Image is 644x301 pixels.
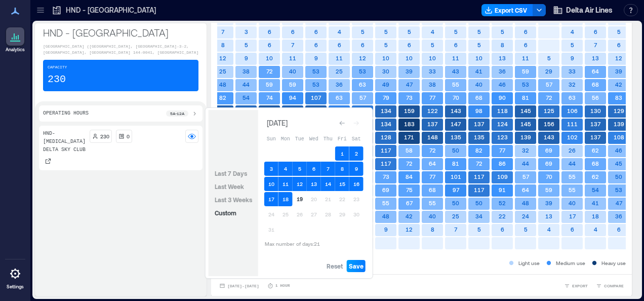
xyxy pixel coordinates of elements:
[321,207,335,221] button: 28
[592,186,599,193] text: 54
[431,226,434,233] text: 8
[615,186,622,193] text: 53
[429,68,436,74] text: 33
[452,55,459,61] text: 11
[335,192,349,206] button: 22
[452,147,459,154] text: 50
[336,81,343,88] text: 36
[314,42,318,48] text: 6
[477,226,481,233] text: 5
[546,81,553,88] text: 57
[474,134,485,140] text: 135
[475,68,482,74] text: 41
[213,207,238,219] button: Custom
[66,5,156,15] p: HND - [GEOGRAPHIC_DATA]
[338,42,341,48] text: 6
[404,134,414,140] text: 171
[592,55,599,61] text: 13
[307,162,321,176] button: 6
[475,81,482,88] text: 40
[592,147,599,154] text: 62
[594,28,597,35] text: 6
[522,68,529,74] text: 59
[100,132,109,140] p: 230
[567,107,578,114] text: 106
[569,173,576,180] text: 55
[524,42,528,48] text: 6
[6,47,25,53] p: Analytics
[48,72,66,87] p: 230
[335,146,349,161] button: 1
[382,81,389,88] text: 49
[544,107,554,114] text: 125
[293,177,307,191] button: 12
[522,94,529,101] text: 81
[499,55,506,61] text: 13
[545,147,552,154] text: 69
[453,186,460,193] text: 97
[349,116,364,130] button: Go to next month
[429,186,436,193] text: 68
[545,68,552,74] text: 29
[604,283,624,289] span: COMPARE
[615,173,622,180] text: 50
[592,68,599,74] text: 64
[314,55,318,61] text: 9
[454,28,458,35] text: 5
[217,281,261,291] button: [DATE]-[DATE]
[264,131,278,145] th: Sunday
[475,200,482,206] text: 50
[451,121,461,127] text: 147
[520,107,531,114] text: 145
[384,42,388,48] text: 5
[499,160,506,167] text: 86
[349,207,364,221] button: 30
[501,42,504,48] text: 8
[615,55,622,61] text: 12
[499,81,506,88] text: 46
[278,162,293,176] button: 4
[429,147,436,154] text: 72
[475,213,482,219] text: 34
[321,162,335,176] button: 7
[520,121,531,127] text: 145
[264,207,278,221] button: 24
[307,131,321,145] th: Wednesday
[321,192,335,206] button: 21
[382,68,389,74] text: 30
[335,162,349,176] button: 8
[335,131,349,145] th: Friday
[349,131,364,145] th: Saturday
[215,183,244,190] span: Last Week
[127,132,130,140] p: 0
[615,213,622,219] text: 36
[266,68,273,74] text: 72
[43,130,86,154] p: HND-[MEDICAL_DATA] Delta Sky Club
[427,134,438,140] text: 148
[476,160,482,167] text: 72
[571,226,574,233] text: 6
[454,226,458,233] text: 7
[592,213,599,219] text: 18
[312,81,319,88] text: 53
[475,94,482,101] text: 68
[382,213,389,219] text: 48
[569,68,576,74] text: 33
[614,121,624,127] text: 139
[592,173,599,180] text: 62
[408,42,411,48] text: 6
[590,134,601,140] text: 137
[545,213,552,219] text: 13
[307,177,321,191] button: 13
[452,200,459,206] text: 50
[243,68,250,74] text: 38
[349,177,364,191] button: 16
[429,173,436,180] text: 77
[243,81,250,88] text: 44
[522,173,530,180] text: 57
[451,107,461,114] text: 143
[499,200,506,206] text: 52
[264,117,291,129] div: [DATE]
[382,55,389,61] text: 10
[453,94,459,101] text: 70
